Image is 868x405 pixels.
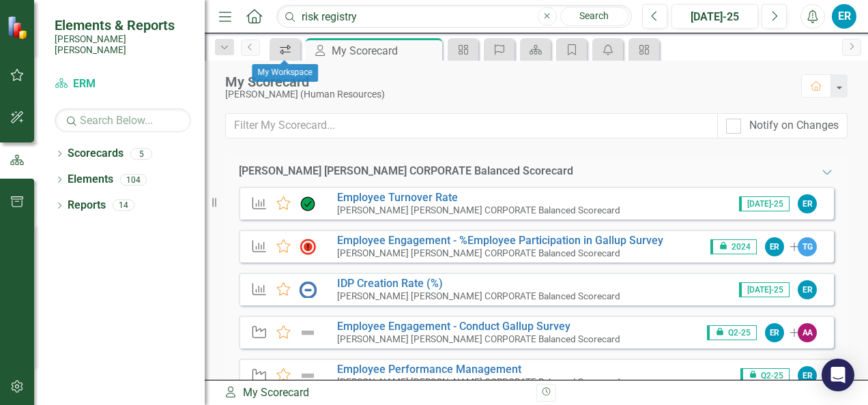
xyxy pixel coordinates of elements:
img: Not Defined [299,367,317,384]
a: Employee Turnover Rate​ [337,191,458,204]
div: My Workspace [252,64,318,82]
div: TG [798,237,817,256]
div: ER [765,323,784,342]
div: My Scorecard [225,74,787,89]
div: [PERSON_NAME] (Human Resources) [225,89,787,100]
a: Reports [68,198,106,213]
div: ER [765,237,784,256]
div: [DATE]-25 [676,9,753,25]
img: On Target [299,196,317,212]
img: Not Defined [299,325,317,341]
div: ER [798,280,817,299]
small: [PERSON_NAME] [PERSON_NAME] CORPORATE Balanced Scorecard [337,376,620,387]
a: Elements [68,172,113,187]
div: 104 [120,174,147,185]
small: [PERSON_NAME] [PERSON_NAME] CORPORATE Balanced Scorecard [337,290,620,301]
div: [PERSON_NAME] [PERSON_NAME] CORPORATE Balanced Scorecard [239,164,573,179]
span: [DATE]-25 [739,282,790,297]
span: [DATE]-25 [739,196,790,211]
a: Search [560,7,628,26]
button: ER [832,4,856,29]
div: AA [798,323,817,342]
div: 5 [130,148,152,160]
div: 14 [113,200,134,211]
input: Search Below... [55,108,191,132]
img: ClearPoint Strategy [7,16,31,40]
img: No Information [299,282,317,298]
input: Search ClearPoint... [276,5,632,29]
a: ERM [55,76,191,92]
div: ER [798,194,817,213]
span: 2024 [710,239,756,254]
span: Elements & Reports [55,17,191,33]
img: Not Meeting Target [299,239,317,255]
small: [PERSON_NAME] [PERSON_NAME] CORPORATE Balanced Scorecard [337,247,620,258]
div: Open Intercom Messenger [822,359,854,391]
input: Filter My Scorecard... [225,113,718,138]
small: [PERSON_NAME] [PERSON_NAME] [55,33,191,56]
div: My Scorecard [332,42,439,59]
a: Employee Engagement - %Employee Participation in Gallup Survey​ [337,234,663,247]
a: Employee Performance Management [337,363,521,376]
a: Employee Engagement - Conduct Gallup Survey [337,320,570,333]
small: [PERSON_NAME] [PERSON_NAME] CORPORATE Balanced Scorecard [337,333,620,344]
div: Notify on Changes [749,118,839,134]
div: ER [798,366,817,385]
a: Scorecards [68,146,124,162]
button: [DATE]-25 [671,4,758,29]
small: [PERSON_NAME] [PERSON_NAME] CORPORATE Balanced Scorecard [337,205,620,215]
a: IDP Creation Rate (%) [337,277,443,290]
span: Q2-25 [740,368,790,383]
div: My Scorecard [224,385,526,401]
span: Q2-25 [707,325,756,340]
